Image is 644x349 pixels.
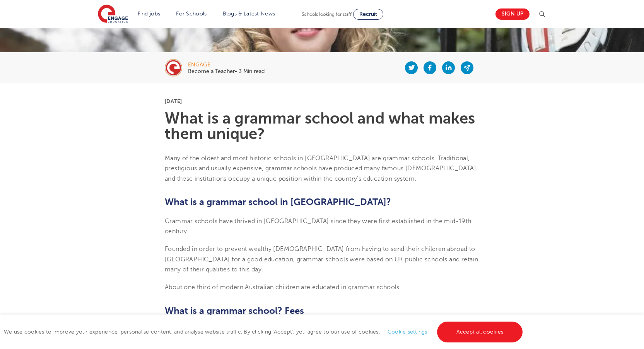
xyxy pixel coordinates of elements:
a: Find jobs [138,11,161,17]
span: About one third of modern Australian children are educated in grammar schools. [165,284,401,291]
a: Blogs & Latest News [223,11,275,17]
span: Grammar schools have thrived in [GEOGRAPHIC_DATA] since they were first established in the mid-19... [165,218,471,235]
span: Many of the oldest and most historic schools in [GEOGRAPHIC_DATA] are grammar schools. Traditiona... [165,155,476,182]
a: Recruit [353,9,383,20]
span: We use cookies to improve your experience, personalise content, and analyse website traffic. By c... [4,329,524,335]
span: Recruit [359,11,377,17]
span: Founded in order to prevent wealthy [DEMOGRAPHIC_DATA] from having to send their children abroad ... [165,246,478,273]
span: What is a grammar school? Fees [165,305,304,316]
a: Accept all cookies [437,322,523,342]
h1: What is a grammar school and what makes them unique? [165,111,479,142]
span: Schools looking for staff [302,12,352,17]
a: For Schools [176,11,207,17]
a: Sign up [495,8,530,20]
span: What is a grammar school in [GEOGRAPHIC_DATA]? [165,197,391,207]
img: Engage Education [98,5,128,24]
p: [DATE] [165,98,479,104]
p: Become a Teacher• 3 Min read [188,69,265,74]
div: engage [188,62,265,68]
a: Cookie settings [388,329,427,335]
